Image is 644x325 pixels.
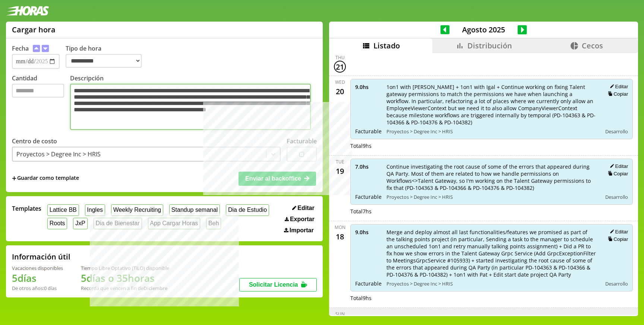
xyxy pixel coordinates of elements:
label: Tipo de hora [66,44,148,69]
button: Copiar [606,236,628,242]
button: Roots [47,218,67,229]
button: Editar [607,163,628,169]
b: Diciembre [143,285,167,291]
button: Standup semanal [169,204,220,216]
div: Sun [335,311,345,317]
span: + [12,174,16,182]
button: Copiar [606,91,628,97]
span: Desarrollo [605,194,628,200]
div: Tiempo Libre Optativo (TiLO) disponible [81,265,169,271]
button: Enviar al backoffice [239,172,316,186]
span: Desarrollo [605,280,628,287]
h1: Cargar hora [12,25,56,35]
span: Exportar [290,216,315,223]
span: 9.0 hs [355,229,381,236]
span: 9.0 hs [355,83,381,90]
h2: Información útil [12,252,70,262]
div: 19 [334,165,346,177]
h1: 5 días [12,271,63,285]
button: Weekly Recruiting [111,204,163,216]
div: Wed [335,79,345,85]
span: 1on1 with [PERSON_NAME] + 1on1 with Igal + Continue working on fixing Talent gateway permissions ... [386,83,597,126]
div: 21 [334,61,346,73]
button: Beh [206,218,221,229]
button: Copiar [606,171,628,177]
button: Editar [607,83,628,90]
span: Proyectos > Degree Inc > HRIS [386,128,597,135]
div: 20 [334,85,346,97]
select: Tipo de hora [66,54,142,68]
div: Total 7 hs [350,208,633,215]
button: Editar [607,229,628,235]
span: Distribución [467,41,512,51]
div: scrollable content [329,53,638,315]
span: Merge and deploy almost all last functionalities/features we promised as part of the talking poin... [386,229,597,278]
img: logotipo [6,6,49,16]
span: Agosto 2025 [449,25,518,35]
div: Total 9 hs [350,294,633,302]
div: Vacaciones disponibles [12,265,63,271]
span: Enviar al backoffice [245,175,301,182]
span: +Guardar como template [12,174,79,182]
span: Templates [12,204,41,213]
span: Proyectos > Degree Inc > HRIS [386,194,597,200]
span: Proyectos > Degree Inc > HRIS [386,280,597,287]
div: Mon [335,224,345,230]
span: Listado [373,41,400,51]
label: Centro de costo [12,137,57,145]
label: Fecha [12,44,29,52]
label: Descripción [70,74,317,132]
div: Thu [335,54,345,61]
span: Solicitar Licencia [249,281,298,288]
span: Cecos [582,41,603,51]
button: App Cargar Horas [148,218,201,229]
div: Recordá que vencen a fin de [81,285,169,291]
button: Solicitar Licencia [239,278,317,291]
h1: 5 días o 35 horas [81,271,169,285]
button: Dia de Bienestar [94,218,142,229]
button: Editar [290,204,317,212]
button: Dia de Estudio [226,204,269,216]
button: Ingles [85,204,105,216]
span: Facturable [355,128,381,135]
span: Facturable [355,193,381,200]
textarea: Descripción [70,84,311,130]
button: Lattice BB [47,204,79,216]
button: Exportar [282,216,317,223]
input: Cantidad [12,84,64,98]
div: Tue [336,159,344,165]
div: Proyectos > Degree Inc > HRIS [16,150,101,158]
label: Cantidad [12,74,70,132]
div: Total 9 hs [350,142,633,149]
span: Desarrollo [605,128,628,135]
div: 18 [334,230,346,242]
span: Importar [290,227,314,234]
span: Continue investigating the root cause of some of the errors that appeared during QA Party. Most o... [386,163,597,191]
span: 7.0 hs [355,163,381,170]
button: JxP [73,218,87,229]
label: Facturable [287,137,317,145]
span: Editar [297,205,314,211]
div: De otros años: 0 días [12,285,63,291]
span: Facturable [355,280,381,287]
